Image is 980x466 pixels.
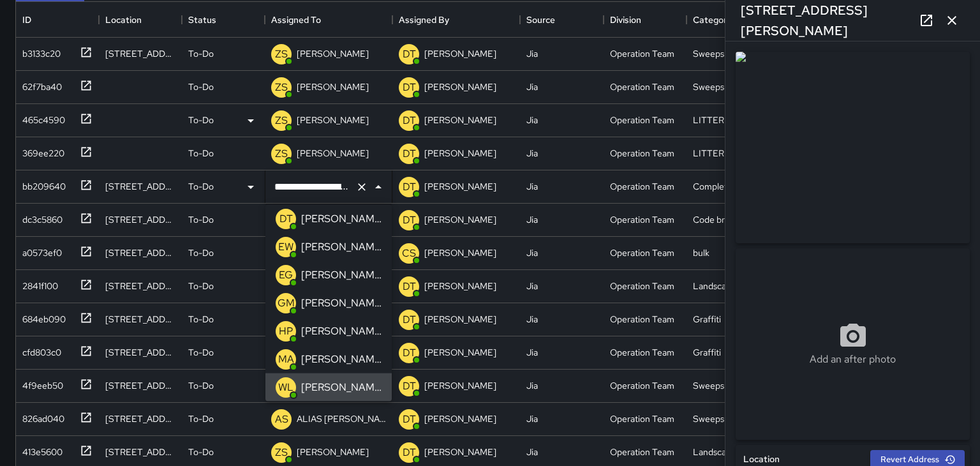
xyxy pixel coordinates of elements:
[17,374,63,392] div: 4f9eeb50
[301,296,382,311] p: [PERSON_NAME]
[279,324,293,339] p: HP
[424,213,496,226] p: [PERSON_NAME]
[301,211,382,227] p: [PERSON_NAME]
[424,280,496,292] p: [PERSON_NAME]
[188,313,214,326] p: To-Do
[188,80,214,93] p: To-Do
[105,47,175,60] div: 400 College Street
[17,407,64,425] div: 826ad040
[105,313,175,326] div: 36 North Lexington Avenue
[403,80,416,95] p: DT
[610,114,674,126] div: Operation Team
[297,47,369,60] p: [PERSON_NAME]
[424,114,496,126] p: [PERSON_NAME]
[526,47,538,60] div: Jia
[526,114,538,126] div: Jia
[610,2,641,38] div: Division
[403,345,416,361] p: DT
[526,180,538,193] div: Jia
[22,2,31,38] div: ID
[17,274,58,292] div: 2841f100
[693,47,724,60] div: Sweeps
[278,296,295,311] p: GM
[424,80,496,93] p: [PERSON_NAME]
[403,445,416,460] p: DT
[403,312,416,327] p: DT
[275,412,288,427] p: AS
[693,147,724,160] div: LITTER
[105,412,175,425] div: 35 Haywood Street
[188,346,214,359] p: To-Do
[297,114,369,126] p: [PERSON_NAME]
[17,308,66,326] div: 684eb090
[693,280,743,292] div: Landscaping
[188,246,214,259] p: To-Do
[526,280,538,292] div: Jia
[403,179,416,195] p: DT
[297,446,369,458] p: [PERSON_NAME]
[693,313,721,326] div: Graffiti
[604,2,687,38] div: Division
[278,380,293,395] p: WL
[188,2,216,38] div: Status
[403,146,416,162] p: DT
[693,114,724,126] div: LITTER
[105,213,175,226] div: 10 Patton Avenue
[403,379,416,394] p: DT
[188,180,214,193] p: To-Do
[279,211,293,227] p: DT
[297,80,369,93] p: [PERSON_NAME]
[399,2,449,38] div: Assigned By
[526,346,538,359] div: Jia
[105,2,142,38] div: Location
[392,2,520,38] div: Assigned By
[693,412,724,425] div: Sweeps
[301,324,382,339] p: [PERSON_NAME]
[403,47,416,62] p: DT
[297,412,386,425] p: ALIAS [PERSON_NAME]
[610,180,674,193] div: Operation Team
[403,279,416,294] p: DT
[402,246,416,261] p: CS
[301,267,382,283] p: [PERSON_NAME]
[693,80,724,93] div: Sweeps
[610,346,674,359] div: Operation Team
[99,2,182,38] div: Location
[188,147,214,160] p: To-Do
[520,2,603,38] div: Source
[279,267,293,283] p: EG
[610,213,674,226] div: Operation Team
[182,2,265,38] div: Status
[424,147,496,160] p: [PERSON_NAME]
[188,446,214,458] p: To-Do
[105,246,175,259] div: 26 Patton Avenue
[424,412,496,425] p: [PERSON_NAME]
[526,379,538,392] div: Jia
[105,346,175,359] div: 12 College Street
[17,42,61,60] div: b3133c20
[17,341,61,359] div: cfd803c0
[526,213,538,226] div: Jia
[297,147,369,160] p: [PERSON_NAME]
[610,313,674,326] div: Operation Team
[610,280,674,292] div: Operation Team
[693,213,745,226] div: Code browns
[105,446,175,458] div: 101 Coxe Avenue
[424,379,496,392] p: [PERSON_NAME]
[693,379,724,392] div: Sweeps
[271,2,321,38] div: Assigned To
[275,445,288,460] p: ZS
[693,180,763,193] div: Completed trash bags
[610,246,674,259] div: Operation Team
[610,47,674,60] div: Operation Team
[188,213,214,226] p: To-Do
[301,352,382,367] p: [PERSON_NAME]
[275,113,288,128] p: ZS
[275,47,288,62] p: ZS
[610,147,674,160] div: Operation Team
[693,2,731,38] div: Category
[17,208,63,226] div: dc3c5860
[17,142,64,160] div: 369ee220
[610,412,674,425] div: Operation Team
[188,47,214,60] p: To-Do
